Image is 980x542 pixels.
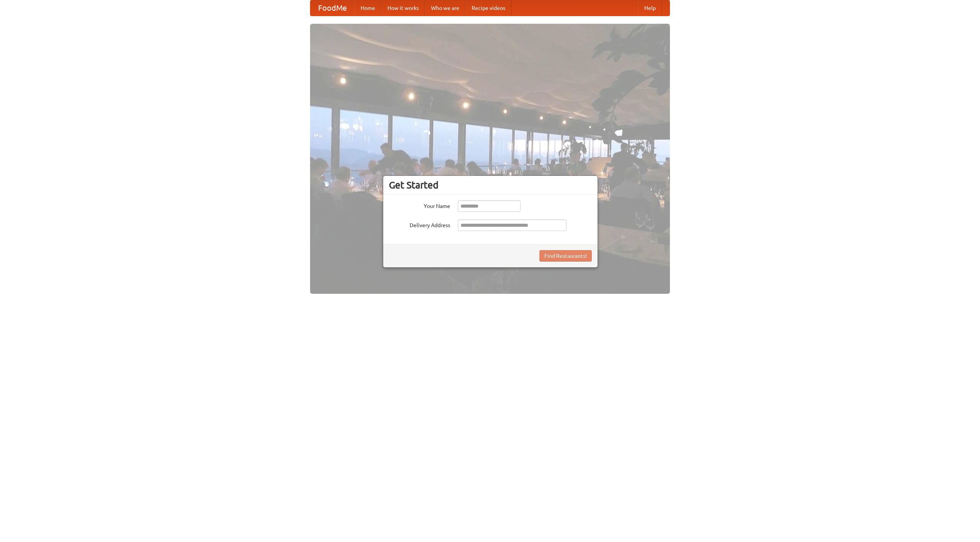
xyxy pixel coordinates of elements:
label: Your Name [389,200,450,210]
a: Home [354,0,381,16]
a: How it works [381,0,425,16]
label: Delivery Address [389,219,450,229]
a: Recipe videos [465,0,511,16]
a: FoodMe [310,0,354,16]
h3: Get Started [389,179,592,191]
button: Find Restaurants! [539,250,592,262]
a: Who we are [425,0,465,16]
a: Help [638,0,662,16]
